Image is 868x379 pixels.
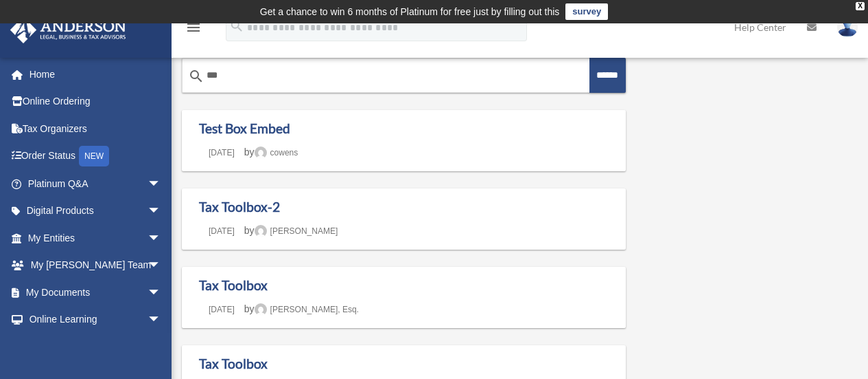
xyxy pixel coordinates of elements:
span: by [244,225,338,236]
span: arrow_drop_down [148,252,175,280]
a: [DATE] [199,226,244,236]
a: My Entitiesarrow_drop_down [10,224,182,252]
span: arrow_drop_down [148,170,175,198]
a: Home [10,61,175,88]
a: [DATE] [199,305,244,314]
div: close [856,2,865,10]
a: Tax Organizers [10,115,182,142]
span: arrow_drop_down [148,306,175,334]
i: menu [185,19,202,36]
span: by [244,303,359,314]
a: Order StatusNEW [10,142,182,171]
div: NEW [79,146,109,166]
a: [DATE] [199,148,244,158]
span: by [244,147,298,158]
a: Test Box Embed [199,120,290,136]
a: menu [185,24,202,36]
a: Tax Toolbox-2 [199,199,280,215]
a: [PERSON_NAME], Esq. [255,305,359,314]
i: search [229,19,244,34]
span: arrow_drop_down [148,197,175,226]
span: arrow_drop_down [148,224,175,252]
a: survey [565,3,608,20]
a: [PERSON_NAME] [255,226,338,236]
img: User Pic [837,17,858,37]
a: cowens [255,148,298,158]
img: Anderson Advisors Platinum Portal [6,17,130,43]
a: Online Ordering [10,88,182,116]
a: Digital Productsarrow_drop_down [10,197,182,225]
span: arrow_drop_down [148,279,175,307]
a: Platinum Q&Aarrow_drop_down [10,170,182,197]
a: Tax Toolbox [199,356,268,371]
div: Get a chance to win 6 months of Platinum for free just by filling out this [260,3,560,20]
a: My [PERSON_NAME] Teamarrow_drop_down [10,252,182,279]
a: Online Learningarrow_drop_down [10,306,182,334]
a: My Documentsarrow_drop_down [10,279,182,306]
i: search [188,68,204,85]
a: Tax Toolbox [199,277,268,293]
